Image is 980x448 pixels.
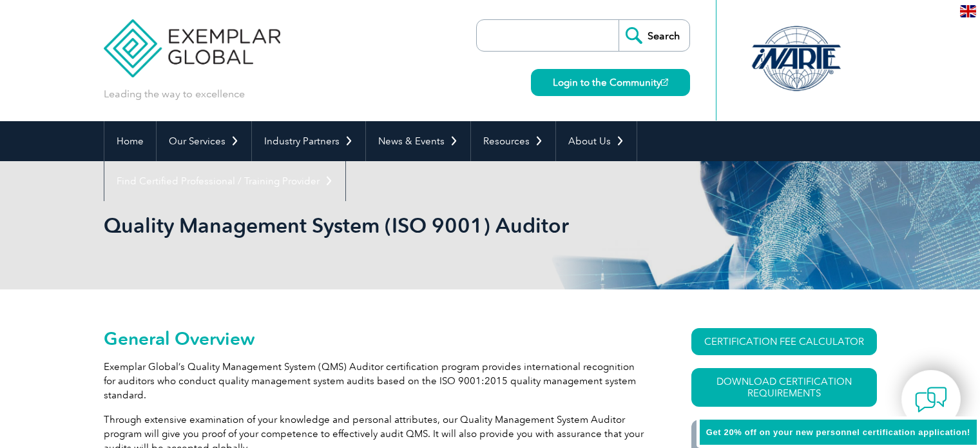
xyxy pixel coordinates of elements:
a: CERTIFICATION FEE CALCULATOR [691,328,877,355]
input: Search [619,20,689,51]
p: Exemplar Global’s Quality Management System (QMS) Auditor certification program provides internat... [104,360,645,402]
a: Find Certified Professional / Training Provider [104,161,345,201]
a: Login to the Community [531,69,690,96]
img: contact-chat.png [915,384,947,416]
a: Download Certification Requirements [691,368,877,407]
h2: General Overview [104,328,645,349]
img: en [960,5,976,17]
a: News & Events [366,121,470,161]
h1: Quality Management System (ISO 9001) Auditor [104,213,599,238]
span: Get 20% off on your new personnel certification application! [706,427,970,437]
a: Resources [471,121,555,161]
a: About Us [556,121,637,161]
img: open_square.png [661,79,668,86]
a: Home [104,121,156,161]
p: Leading the way to excellence [104,87,245,101]
a: Industry Partners [252,121,365,161]
a: Our Services [157,121,251,161]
